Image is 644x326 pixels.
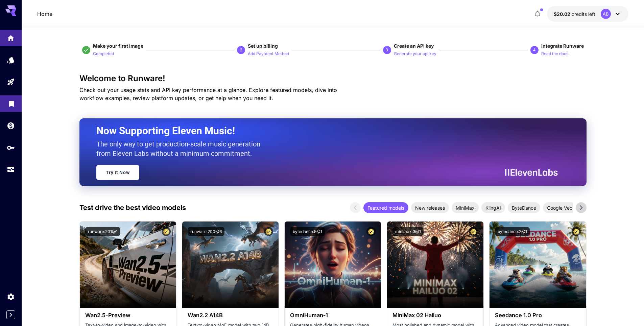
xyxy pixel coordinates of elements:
div: ByteDance [508,202,540,213]
div: Settings [7,293,15,301]
button: $20.02AB [547,6,628,22]
div: Featured models [363,202,408,213]
button: Read the docs [541,49,568,57]
button: Certified Model – Vetted for best performance and includes a commercial license. [572,227,581,236]
h3: Seedance 1.0 Pro [495,312,580,319]
button: Completed [93,49,114,57]
button: Certified Model – Vetted for best performance and includes a commercial license. [469,227,478,236]
button: bytedance:2@1 [495,227,530,236]
span: Check out your usage stats and API key performance at a glance. Explore featured models, dive int... [79,87,337,101]
h3: Welcome to Runware! [79,74,587,83]
button: Certified Model – Vetted for best performance and includes a commercial license. [264,227,273,236]
span: KlingAI [481,204,505,211]
h3: MiniMax 02 Hailuo [392,312,478,319]
img: alt [182,222,279,308]
div: Usage [7,165,15,174]
p: Completed [93,51,114,57]
div: Google Veo [543,202,576,213]
span: Create an API key [394,43,434,49]
img: alt [490,222,586,308]
h3: Wan2.2 A14B [188,312,273,319]
p: Test drive the best video models [79,203,186,213]
p: 2 [240,47,242,53]
button: runware:200@6 [188,227,224,236]
h3: OmniHuman‑1 [290,312,376,319]
button: bytedance:5@1 [290,227,325,236]
a: Try It Now [96,165,139,180]
img: alt [387,222,483,308]
span: MiniMax [452,204,479,211]
div: API Keys [7,143,15,152]
span: credits left [572,11,595,17]
div: Wallet [7,121,15,130]
div: Home [7,32,15,40]
div: Models [7,56,15,64]
span: Integrate Runware [541,43,584,49]
h3: Wan2.5-Preview [85,312,171,319]
span: ByteDance [508,204,540,211]
div: Library [7,97,16,106]
img: alt [285,222,381,308]
span: Make your first image [93,43,143,49]
img: alt [80,222,176,308]
div: $20.02 [554,10,595,18]
p: Read the docs [541,51,568,57]
span: Set up billing [248,43,278,49]
button: Generate your api key [394,49,436,57]
p: The only way to get production-scale music generation from Eleven Labs without a minimum commitment. [96,139,265,158]
div: KlingAI [481,202,505,213]
p: Add Payment Method [248,51,289,57]
h2: Now Supporting Eleven Music! [96,124,553,137]
span: New releases [411,204,449,211]
nav: breadcrumb [37,10,52,18]
button: runware:201@1 [85,227,120,236]
div: MiniMax [452,202,479,213]
a: Home [37,10,52,18]
span: $20.02 [554,11,572,17]
p: 4 [533,47,535,53]
button: Certified Model – Vetted for best performance and includes a commercial license. [366,227,376,236]
button: Certified Model – Vetted for best performance and includes a commercial license. [162,227,171,236]
button: Add Payment Method [248,49,289,57]
button: minimax:3@1 [392,227,424,236]
span: Featured models [363,204,408,211]
p: Generate your api key [394,51,436,57]
p: 3 [386,47,388,53]
span: Google Veo [543,204,576,211]
div: New releases [411,202,449,213]
button: Expand sidebar [6,310,15,319]
div: Playground [7,78,15,86]
div: AB [601,9,611,19]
